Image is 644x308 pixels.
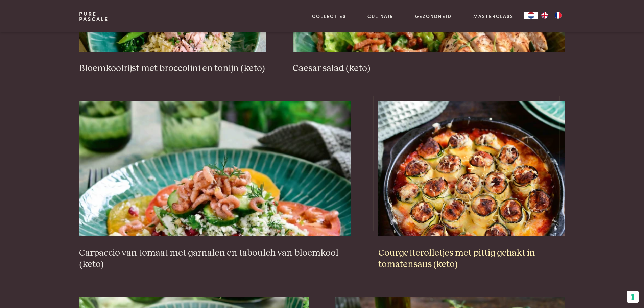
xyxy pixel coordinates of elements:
[524,12,565,19] aside: Language selected: Nederlands
[79,101,351,270] a: Carpaccio van tomaat met garnalen en tabouleh van bloemkool (keto) Carpaccio van tomaat met garna...
[367,13,393,20] a: Culinair
[524,12,538,19] a: NL
[378,247,565,270] h3: Courgetterolletjes met pittig gehakt in tomatensaus (keto)
[551,12,565,19] a: FR
[378,101,565,236] img: Courgetterolletjes met pittig gehakt in tomatensaus (keto)
[79,101,351,236] img: Carpaccio van tomaat met garnalen en tabouleh van bloemkool (keto)
[538,12,551,19] a: EN
[312,13,346,20] a: Collecties
[79,247,351,270] h3: Carpaccio van tomaat met garnalen en tabouleh van bloemkool (keto)
[627,291,639,303] button: Uw voorkeuren voor toestemming voor trackingtechnologieën
[79,63,266,74] h3: Bloemkoolrijst met broccolini en tonijn (keto)
[79,11,109,22] a: PurePascale
[293,63,565,74] h3: Caesar salad (keto)
[378,101,565,270] a: Courgetterolletjes met pittig gehakt in tomatensaus (keto) Courgetterolletjes met pittig gehakt i...
[415,13,452,20] a: Gezondheid
[524,12,538,19] div: Language
[538,12,565,19] ul: Language list
[473,13,514,20] a: Masterclass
